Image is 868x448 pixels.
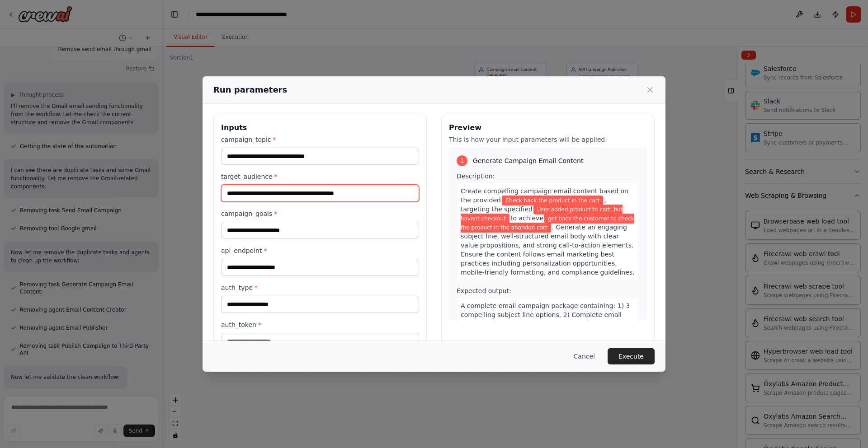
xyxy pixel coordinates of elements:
span: Expected output: [457,287,511,294]
label: api_endpoint [221,246,419,255]
label: target_audience [221,172,419,181]
span: Description: [457,173,495,180]
span: Variable: campaign_topic [502,196,603,205]
button: Cancel [566,348,602,364]
h2: Run parameters [213,84,287,96]
button: Execute [608,348,655,364]
label: auth_type [221,283,419,292]
span: Create compelling campaign email content based on the provided [461,187,628,204]
label: auth_token [221,320,419,329]
span: Variable: target_audience [461,205,623,224]
label: campaign_goals [221,209,419,218]
span: Generate Campaign Email Content [473,156,583,165]
span: , targeting the specified [461,196,606,213]
div: 1 [457,155,467,166]
h3: Inputs [221,122,419,133]
p: This is how your input parameters will be applied: [449,135,647,144]
label: campaign_topic [221,135,419,144]
span: to achieve [510,215,543,222]
span: Variable: get back the customer to check the product in the abandon cart [461,214,634,233]
span: A complete email campaign package containing: 1) 3 compelling subject line options, 2) Complete e... [461,302,635,355]
span: . Generate an engaging subject line, well-structured email body with clear value propositions, an... [461,224,635,276]
h3: Preview [449,122,647,133]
